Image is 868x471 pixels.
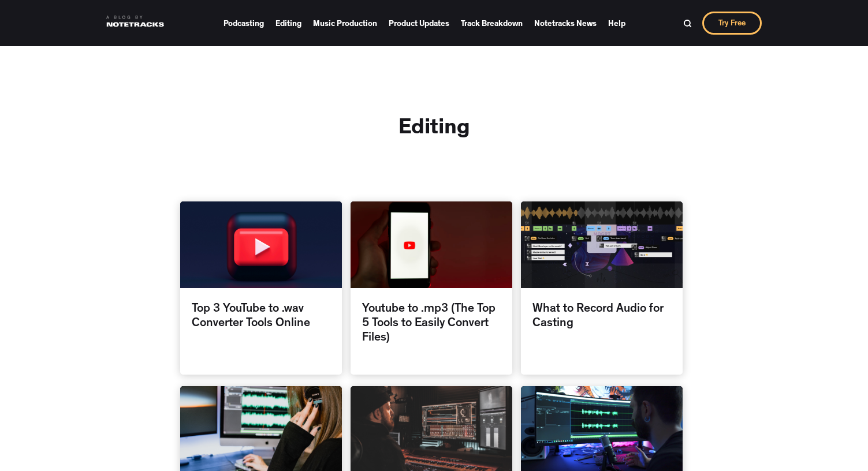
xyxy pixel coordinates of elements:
a: Podcasting [223,15,264,32]
div: Top 3 YouTube to .wav Converter Tools Online [180,288,342,357]
a: Top 3 YouTube to .wav Converter Tools Online [180,201,342,375]
a: Music Production [313,15,377,32]
a: Editing [275,15,301,32]
a: Help [608,15,625,32]
img: Search Bar [683,19,692,28]
h2: Editing [398,116,470,144]
div: Youtube to .mp3 (The Top 5 Tools to Easily Convert Files) [351,288,512,357]
a: Try Free [702,12,762,35]
div: What to Record Audio for Casting [521,288,683,357]
a: Youtube to .mp3 (The Top 5 Tools to Easily Convert Files) [351,201,512,375]
a: Notetracks News [534,15,597,32]
a: Track Breakdown [461,15,523,32]
a: Product Updates [389,15,449,32]
a: What to Record Audio for Casting [521,201,683,375]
